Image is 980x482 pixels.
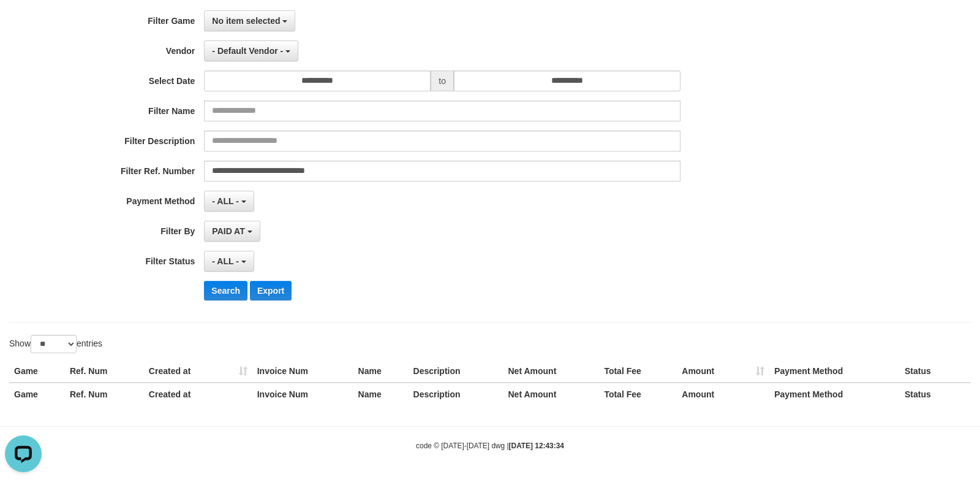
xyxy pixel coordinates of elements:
[204,191,254,212] button: - ALL -
[212,196,239,206] span: - ALL -
[599,383,677,405] th: Total Fee
[9,360,65,383] th: Game
[900,360,971,383] th: Status
[204,281,247,300] button: Search
[353,360,409,383] th: Name
[250,281,292,300] button: Export
[599,360,677,383] th: Total Fee
[769,360,900,383] th: Payment Method
[503,360,599,383] th: Net Amount
[212,226,244,236] span: PAID AT
[431,71,454,91] span: to
[9,335,102,353] label: Show entries
[9,383,65,405] th: Game
[252,360,353,383] th: Invoice Num
[212,256,239,266] span: - ALL -
[204,221,260,242] button: PAID AT
[900,383,971,405] th: Status
[204,10,295,31] button: No item selected
[677,383,769,405] th: Amount
[31,335,77,353] select: Showentries
[416,442,564,450] small: code © [DATE]-[DATE] dwg |
[509,442,564,450] strong: [DATE] 12:43:34
[204,251,254,272] button: - ALL -
[503,383,599,405] th: Net Amount
[409,360,503,383] th: Description
[409,383,503,405] th: Description
[144,383,252,405] th: Created at
[65,360,144,383] th: Ref. Num
[212,16,280,26] span: No item selected
[5,5,42,42] button: Open LiveChat chat widget
[212,46,283,56] span: - Default Vendor -
[769,383,900,405] th: Payment Method
[252,383,353,405] th: Invoice Num
[65,383,144,405] th: Ref. Num
[144,360,252,383] th: Created at
[677,360,769,383] th: Amount
[204,40,298,61] button: - Default Vendor -
[353,383,409,405] th: Name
